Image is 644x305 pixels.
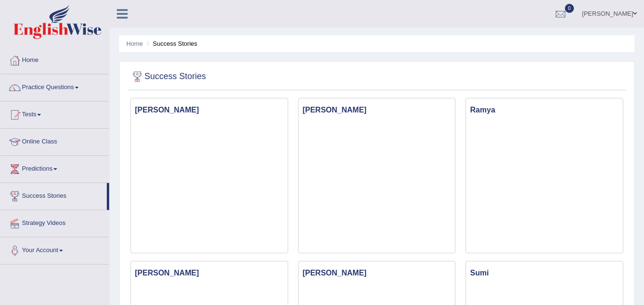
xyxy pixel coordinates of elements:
[299,266,455,280] h3: [PERSON_NAME]
[565,4,574,13] span: 0
[0,210,109,234] a: Strategy Videos
[0,183,107,207] a: Success Stories
[0,237,109,261] a: Your Account
[0,156,109,180] a: Predictions
[0,74,109,98] a: Practice Questions
[131,266,287,280] h3: [PERSON_NAME]
[466,103,623,117] h3: Ramya
[299,103,455,117] h3: [PERSON_NAME]
[0,102,109,125] a: Tests
[144,39,197,48] li: Success Stories
[466,266,623,280] h3: Sumi
[130,70,206,84] h2: Success Stories
[126,40,143,47] a: Home
[0,129,109,152] a: Online Class
[0,47,109,71] a: Home
[131,103,287,117] h3: [PERSON_NAME]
